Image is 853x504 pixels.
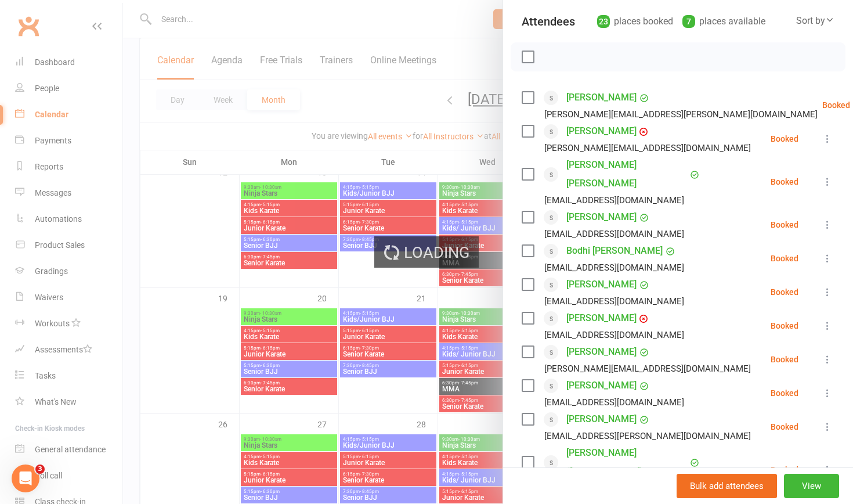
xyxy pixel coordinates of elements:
div: [PERSON_NAME][EMAIL_ADDRESS][DOMAIN_NAME] [544,361,751,376]
iframe: Intercom live chat [12,465,39,492]
div: Booked [771,221,798,229]
div: 7 [682,15,695,28]
a: [PERSON_NAME] [566,410,637,429]
div: [EMAIL_ADDRESS][PERSON_NAME][DOMAIN_NAME] [544,429,751,444]
div: Booked [771,254,798,262]
a: [PERSON_NAME] ([PERSON_NAME]) [566,444,687,481]
div: Booked [771,322,798,330]
div: [PERSON_NAME][EMAIL_ADDRESS][PERSON_NAME][DOMAIN_NAME] [544,107,818,122]
div: Attendees [522,13,575,30]
span: 3 [35,465,45,474]
div: Booked [771,466,798,474]
div: places available [682,13,765,30]
div: [EMAIL_ADDRESS][DOMAIN_NAME] [544,260,684,275]
div: [EMAIL_ADDRESS][DOMAIN_NAME] [544,193,684,208]
div: Booked [771,389,798,397]
div: Booked [771,135,798,143]
a: [PERSON_NAME] [566,343,637,361]
a: [PERSON_NAME] [566,88,637,107]
div: [EMAIL_ADDRESS][DOMAIN_NAME] [544,294,684,309]
div: Booked [771,355,798,363]
a: [PERSON_NAME] [566,376,637,395]
a: [PERSON_NAME] [566,309,637,327]
div: [PERSON_NAME][EMAIL_ADDRESS][DOMAIN_NAME] [544,141,751,156]
div: Sort by [796,13,834,28]
button: Bulk add attendees [677,474,777,498]
a: [PERSON_NAME] [566,208,637,226]
a: [PERSON_NAME] [PERSON_NAME] [566,156,687,193]
a: [PERSON_NAME] [566,275,637,294]
div: places booked [597,13,673,30]
div: [EMAIL_ADDRESS][DOMAIN_NAME] [544,226,684,242]
div: Booked [771,423,798,431]
div: [EMAIL_ADDRESS][DOMAIN_NAME] [544,395,684,410]
div: Booked [771,288,798,296]
div: 23 [597,15,610,28]
button: View [784,474,839,498]
div: Booked [771,178,798,186]
div: Booked [822,101,850,109]
div: [EMAIL_ADDRESS][DOMAIN_NAME] [544,327,684,343]
a: [PERSON_NAME] [566,122,637,141]
a: Bodhi [PERSON_NAME] [566,242,663,260]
